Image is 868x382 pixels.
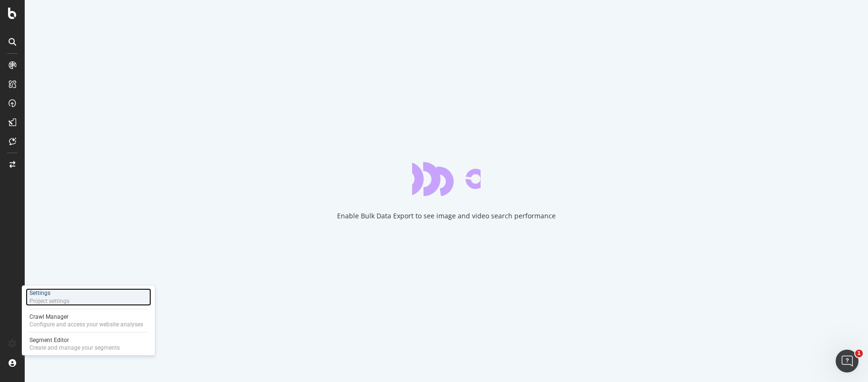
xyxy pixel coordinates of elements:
[26,288,151,306] a: SettingsProject settings
[855,350,863,357] span: 1
[29,313,143,321] div: Crawl Manager
[337,211,556,221] div: Enable Bulk Data Export to see image and video search performance
[29,336,120,344] div: Segment Editor
[29,321,143,328] div: Configure and access your website analyses
[29,289,69,297] div: Settings
[836,350,858,372] iframe: Intercom live chat
[29,344,120,352] div: Create and manage your segments
[29,297,69,305] div: Project settings
[412,162,481,196] div: animation
[26,312,151,329] a: Crawl ManagerConfigure and access your website analyses
[26,335,151,353] a: Segment EditorCreate and manage your segments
